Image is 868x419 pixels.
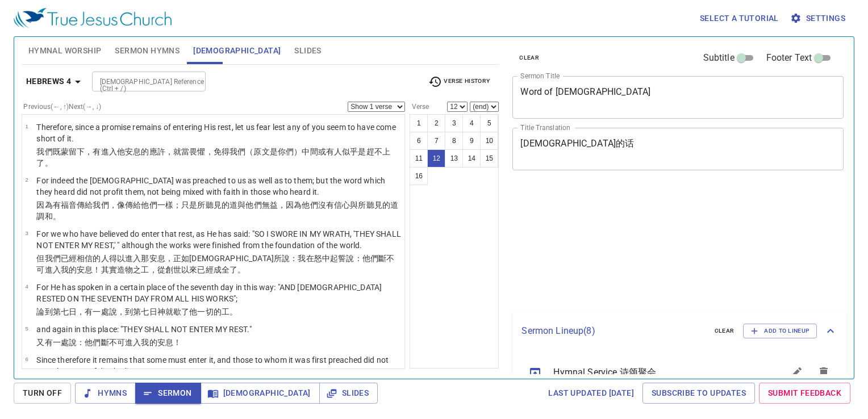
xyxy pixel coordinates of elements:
[427,114,445,132] button: 2
[141,338,181,347] wg1519: 我的
[36,200,398,221] wg2548: 一樣；只是
[36,147,390,167] wg1525: 入
[768,386,841,400] span: Submit Feedback
[22,71,90,92] button: Hebrews 4
[144,386,191,400] span: Sermon
[165,265,246,274] wg575: 創
[508,182,779,308] iframe: from-child
[410,132,428,150] button: 6
[95,75,183,88] input: Type Bible Reference
[149,265,246,274] wg2041: ，從
[23,386,62,400] span: Turn Off
[93,265,245,274] wg2663: ！其實
[189,307,237,316] wg2664: 他
[36,324,251,335] p: and again in this place: "THEY SHALL NOT ENTER MY REST."
[462,114,481,132] button: 4
[36,265,245,274] wg1487: 可進
[36,254,394,274] wg1525: 入
[222,307,237,316] wg3956: 工
[700,11,779,26] span: Select a tutorial
[173,307,237,316] wg2532: 歇了
[23,103,101,110] label: Previous (←, ↑) Next (→, ↓)
[759,383,850,404] a: Submit Feedback
[149,307,238,316] wg1442: 日
[422,73,496,90] button: Verse History
[229,307,237,316] wg2041: 。
[165,307,237,316] wg2316: 就
[84,386,127,400] span: Hymns
[26,74,72,89] b: Hebrews 4
[480,132,498,150] button: 10
[521,324,705,338] p: Sermon Lineup ( 8 )
[25,230,28,236] span: 3
[117,265,245,274] wg2543: 造物之工
[544,383,639,404] a: Last updated [DATE]
[36,146,401,169] p: 我們既蒙留下
[45,338,182,347] wg3825: 有
[237,265,245,274] wg1096: 。
[25,325,28,332] span: 5
[36,354,401,377] p: Since therefore it remains that some must enter it, and those to whom it was first preached did n...
[445,132,463,150] button: 8
[36,147,390,167] wg2641: ，有進
[36,254,394,274] wg3588: 已經相信
[427,149,445,167] button: 12
[410,167,428,185] button: 16
[36,306,401,317] p: 論到
[36,282,401,304] p: For He has spoken in a certain place of the seventh day in this way: "AND [DEMOGRAPHIC_DATA] REST...
[36,147,390,167] wg846: 安息
[36,147,390,167] wg2663: 的應許
[715,326,735,336] span: clear
[36,254,394,274] wg1063: 我們
[36,200,398,221] wg1063: 有
[75,383,136,404] button: Hymns
[520,86,836,108] textarea: Word of [DEMOGRAPHIC_DATA]
[36,147,390,167] wg3767: 畏懼
[788,8,850,29] button: Settings
[14,383,71,404] button: Turn Off
[512,312,846,350] div: Sermon Lineup(8)clearAdd to Lineup
[181,265,245,274] wg2889: 以來已經成全了
[53,265,246,274] wg1525: 入
[210,386,311,400] span: [DEMOGRAPHIC_DATA]
[652,386,746,400] span: Subscribe to Updates
[36,147,390,167] wg5399: ，免得
[77,265,245,274] wg3450: 安息
[519,53,539,63] span: clear
[25,177,28,183] span: 2
[117,307,237,316] wg2046: ，到
[743,324,817,338] button: Add to Lineup
[520,138,836,160] textarea: [DEMOGRAPHIC_DATA]的话
[133,307,237,316] wg1722: 第七
[36,147,390,167] wg1519: 他
[36,147,390,167] wg1860: ，就當
[36,337,251,348] p: 又
[115,44,180,58] span: Sermon Hymns
[462,149,481,167] button: 14
[36,253,401,275] p: 但
[750,326,809,336] span: Add to Lineup
[36,200,398,221] wg235: 所聽見的
[445,149,463,167] button: 13
[157,338,181,347] wg3450: 安息
[480,114,498,132] button: 5
[548,386,634,400] span: Last updated [DATE]
[157,307,238,316] wg2250: 神
[173,338,181,347] wg2663: ！
[14,8,172,28] img: True Jesus Church
[193,44,281,58] span: [DEMOGRAPHIC_DATA]
[428,75,490,89] span: Verse History
[117,338,181,347] wg1487: 可進
[427,132,445,150] button: 7
[642,383,755,404] a: Subscribe to Updates
[135,383,201,404] button: Sermon
[36,254,394,274] wg1519: 那安息
[36,175,401,198] p: For indeed the [DEMOGRAPHIC_DATA] was preached to us as well as to them; but the word which they ...
[708,324,741,338] button: clear
[766,51,812,65] span: Footer Text
[133,338,181,347] wg1525: 入
[512,51,546,65] button: clear
[109,307,237,316] wg4225: 說
[410,114,428,132] button: 1
[197,307,237,316] wg846: 一切的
